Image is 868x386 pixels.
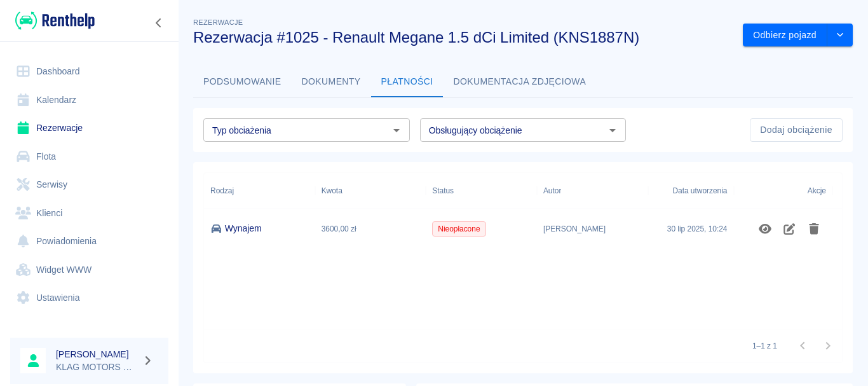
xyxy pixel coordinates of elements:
div: Data utworzenia [672,173,727,209]
button: Sort [654,182,672,200]
a: Klienci [10,199,168,228]
div: Rodzaj [204,173,315,209]
span: Rezerwacje [193,18,243,26]
a: Rezerwacje [10,114,168,142]
div: Autor [543,173,561,209]
button: Zwiń nawigację [149,15,168,31]
div: Autor [537,173,648,209]
a: Kalendarz [10,86,168,114]
div: Status [426,173,537,209]
button: Płatności [371,67,444,97]
button: Otwórz [604,121,621,139]
button: Dokumenty [292,67,371,97]
button: Otwórz [388,121,405,139]
div: Kwota [315,173,426,209]
div: 30 lip 2025, 10:24 [667,223,728,235]
div: Rodzaj [210,173,234,209]
a: Flota [10,142,168,171]
h3: Rezerwacja #1025 - Renault Megane 1.5 dCi Limited (KNS1887N) [193,29,733,46]
button: Dokumentacja zdjęciowa [444,67,597,97]
div: Status [432,173,454,209]
div: Akcje [734,173,833,209]
h6: [PERSON_NAME] [56,348,137,361]
p: KLAG MOTORS Rent a Car [56,361,137,374]
a: Ustawienia [10,284,168,312]
a: Widget WWW [10,256,168,284]
a: Powiadomienia [10,227,168,256]
button: Pokaż szczegóły [753,218,778,240]
p: 1–1 z 1 [752,340,777,352]
button: Podsumowanie [193,67,292,97]
div: [PERSON_NAME] [537,209,648,249]
img: Renthelp logo [15,10,95,31]
div: Akcje [808,173,826,209]
button: Dodaj obciążenie [750,118,843,142]
button: Edytuj obciążenie [777,218,802,240]
a: Dashboard [10,57,168,86]
div: 3600,00 zł [315,209,426,249]
button: drop-down [827,24,853,47]
div: Kwota [322,173,342,209]
div: Data utworzenia [648,173,734,209]
p: Wynajem [225,222,262,235]
button: Usuń obciążenie [802,218,827,240]
span: Nieopłacone [433,223,485,235]
a: Renthelp logo [10,10,95,31]
button: Odbierz pojazd [743,24,827,47]
a: Serwisy [10,170,168,199]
